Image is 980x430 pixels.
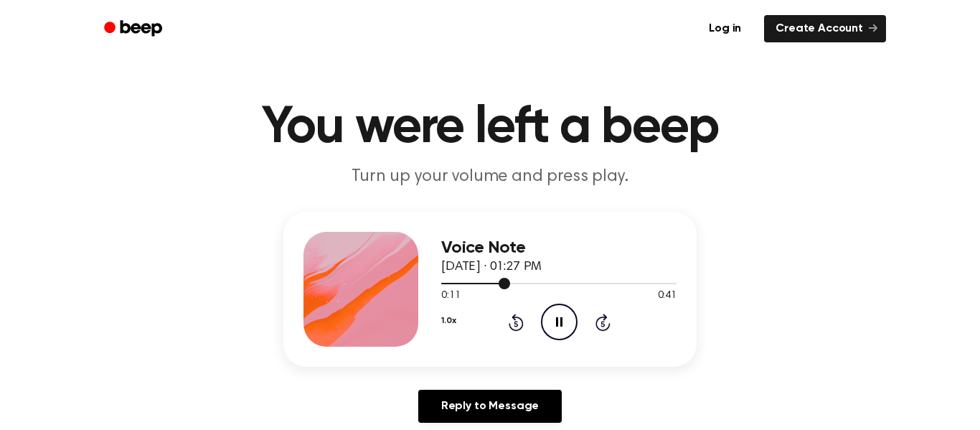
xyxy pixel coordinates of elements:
span: [DATE] · 01:27 PM [441,261,542,274]
button: 1.0x [441,309,456,333]
h3: Voice Note [441,238,677,258]
a: Reply to Message [418,390,562,423]
a: Beep [94,15,175,43]
span: 0:11 [441,289,460,304]
a: Log in [694,12,755,45]
span: 0:41 [658,289,677,304]
h1: You were left a beep [123,102,857,154]
p: Turn up your volume and press play. [215,165,765,189]
a: Create Account [764,15,886,42]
